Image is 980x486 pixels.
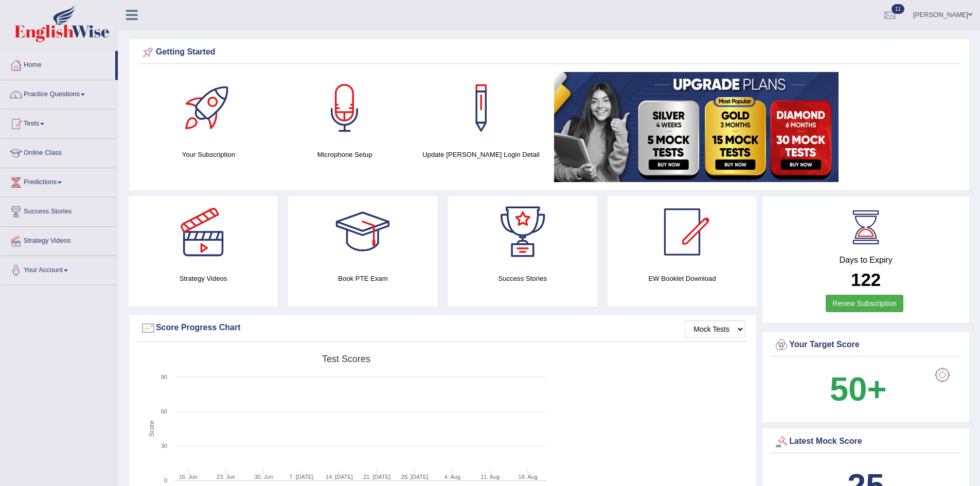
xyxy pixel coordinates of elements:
[401,474,429,480] tspan: 28. [DATE]
[1,227,118,253] a: Strategy Videos
[1,80,118,106] a: Practice Questions
[363,474,390,480] tspan: 21. [DATE]
[1,168,118,194] a: Predictions
[254,474,273,480] tspan: 30. Jun
[129,273,278,284] h4: Strategy Videos
[774,256,958,265] h4: Days to Expiry
[217,474,235,480] tspan: 23. Jun
[161,374,167,380] text: 90
[161,408,167,415] text: 60
[161,443,167,449] text: 30
[774,337,958,353] div: Your Target Score
[326,474,353,480] tspan: 14. [DATE]
[892,4,904,14] span: 11
[322,354,370,364] tspan: Test scores
[288,273,437,284] h4: Book PTE Exam
[1,256,118,282] a: Your Account
[146,149,272,160] h4: Your Subscription
[554,72,839,182] img: small5.jpg
[282,149,408,160] h4: Microphone Setup
[519,474,538,480] tspan: 18. Aug
[1,110,118,135] a: Tests
[480,474,500,480] tspan: 11. Aug
[444,474,460,480] tspan: 4. Aug
[830,370,886,408] b: 50+
[140,320,745,336] div: Score Progress Chart
[1,197,118,223] a: Success Stories
[608,273,757,284] h4: EW Booklet Download
[774,434,958,449] div: Latest Mock Score
[140,45,958,60] div: Getting Started
[1,51,115,77] a: Home
[148,420,155,437] tspan: Score
[1,139,118,165] a: Online Class
[179,474,198,480] tspan: 16. Jun
[448,273,597,284] h4: Success Stories
[418,149,544,160] h4: Update [PERSON_NAME] Login Detail
[289,474,313,480] tspan: 7. [DATE]
[164,477,167,483] text: 0
[826,295,903,312] a: Renew Subscription
[851,269,881,290] b: 122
